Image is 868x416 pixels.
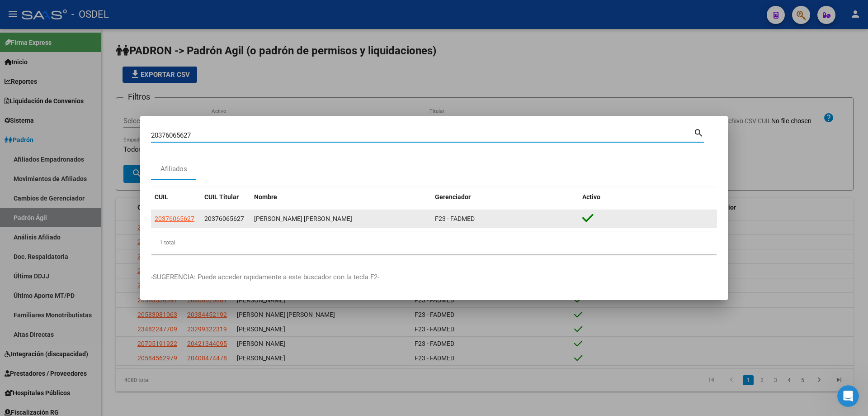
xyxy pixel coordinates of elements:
span: Gerenciador [435,193,471,201]
span: Activo [582,193,600,201]
datatable-header-cell: CUIL [151,187,201,207]
div: 1 total [151,231,717,254]
datatable-header-cell: CUIL Titular [201,187,250,207]
datatable-header-cell: Gerenciador [431,187,579,207]
span: CUIL [155,193,168,201]
datatable-header-cell: Nombre [250,187,431,207]
span: 20376065627 [155,215,194,222]
p: -SUGERENCIA: Puede acceder rapidamente a este buscador con la tecla F2- [151,272,717,282]
span: Nombre [254,193,277,201]
div: Afiliados [160,164,187,174]
span: CUIL Titular [204,193,239,201]
mat-icon: search [693,127,704,138]
datatable-header-cell: Activo [579,187,717,207]
span: F23 - FADMED [435,215,475,222]
span: 20376065627 [204,215,244,222]
iframe: Intercom live chat [837,385,859,407]
div: [PERSON_NAME] [PERSON_NAME] [254,214,428,224]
